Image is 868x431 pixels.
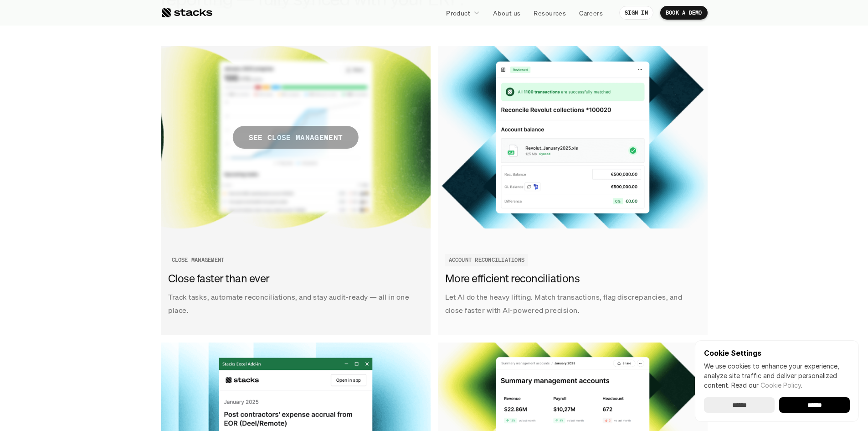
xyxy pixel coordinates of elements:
[704,349,850,357] p: Cookie Settings
[161,46,431,335] a: SEE CLOSE MANAGEMENTTrack tasks, automate reconciliations, and stay audit-ready — all in one plac...
[660,6,708,20] a: BOOK A DEMO
[493,8,520,18] p: About us
[625,10,648,16] p: SIGN IN
[449,257,525,263] h2: ACCOUNT RECONCILIATIONS
[168,271,419,286] h3: Close faster than ever
[248,131,342,144] p: SEE CLOSE MANAGEMENT
[666,10,702,16] p: BOOK A DEMO
[445,271,696,286] h3: More efficient reconciliations
[488,5,526,21] a: About us
[574,5,608,21] a: Careers
[534,8,566,18] p: Resources
[232,126,358,149] span: SEE CLOSE MANAGEMENT
[731,381,802,389] span: Read our .
[619,6,653,20] a: SIGN IN
[438,46,708,335] a: Let AI do the heavy lifting. Match transactions, flag discrepancies, and close faster with AI-pow...
[168,291,423,317] p: Track tasks, automate reconciliations, and stay audit-ready — all in one place.
[579,8,603,18] p: Careers
[446,8,470,18] p: Product
[704,361,850,390] p: We use cookies to enhance your experience, analyze site traffic and deliver personalized content.
[172,257,225,263] h2: CLOSE MANAGEMENT
[528,5,571,21] a: Resources
[108,174,148,180] a: Privacy Policy
[760,381,801,389] a: Cookie Policy
[445,291,700,317] p: Let AI do the heavy lifting. Match transactions, flag discrepancies, and close faster with AI-pow...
